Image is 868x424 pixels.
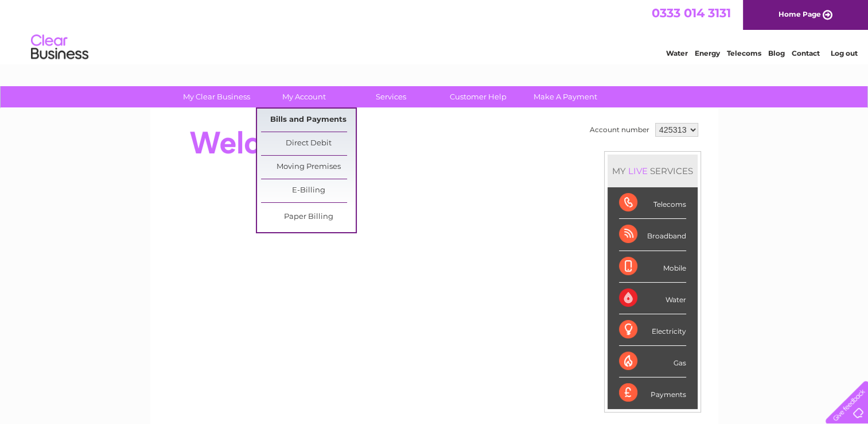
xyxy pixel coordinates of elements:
div: Gas [619,346,686,377]
div: Mobile [619,251,686,283]
a: Water [666,49,688,57]
a: Direct Debit [261,132,356,155]
a: Moving Premises [261,156,356,179]
a: Services [344,86,438,107]
a: Contact [792,49,820,57]
div: Clear Business is a trading name of Verastar Limited (registered in [GEOGRAPHIC_DATA] No. 3667643... [164,6,706,56]
a: Energy [695,49,720,57]
div: Payments [619,377,686,408]
a: 0333 014 3131 [652,6,731,20]
a: My Clear Business [169,86,264,107]
div: Broadband [619,219,686,250]
a: Make A Payment [518,86,613,107]
a: Telecoms [727,49,761,57]
a: Customer Help [431,86,526,107]
div: Telecoms [619,187,686,219]
div: Water [619,283,686,314]
div: MY SERVICES [608,155,698,187]
a: My Account [256,86,351,107]
a: Paper Billing [261,206,356,229]
td: Account number [587,120,652,140]
img: logo.png [30,30,89,65]
a: Bills and Payments [261,109,356,132]
a: E-Billing [261,179,356,202]
div: LIVE [626,165,650,176]
div: Electricity [619,314,686,346]
a: Blog [768,49,785,57]
a: Log out [830,49,857,57]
